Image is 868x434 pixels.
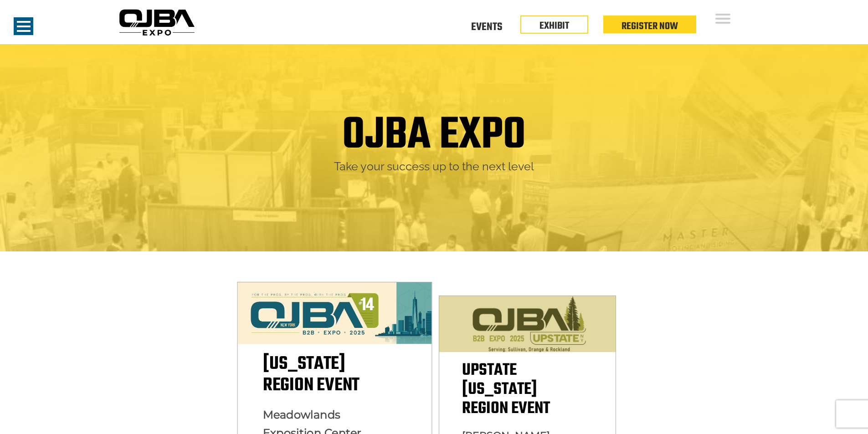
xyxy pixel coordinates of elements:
[539,18,569,34] a: EXHIBIT
[122,159,746,174] h2: Take your success up to the next level
[621,19,678,34] a: Register Now
[342,112,526,159] h1: OJBA EXPO
[462,357,550,422] span: Upstate [US_STATE] Region Event
[262,350,359,399] span: [US_STATE] Region Event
